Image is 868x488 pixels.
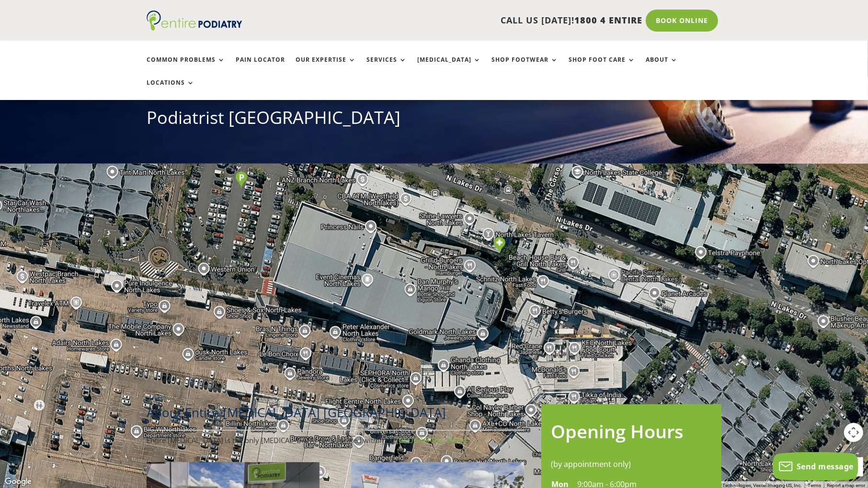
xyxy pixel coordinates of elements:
a: Shop Footwear [491,56,558,77]
p: CALL US [DATE]! [279,14,642,27]
p: Entire [MEDICAL_DATA] is the only [MEDICAL_DATA] clinic located within the . [147,434,524,447]
a: Shop Foot Care [569,56,635,77]
img: logo (1) [147,11,242,31]
a: Our Expertise [296,56,356,77]
h2: About Entire [MEDICAL_DATA] [GEOGRAPHIC_DATA] [147,404,524,426]
div: (by appointment only) [551,458,712,471]
a: About [646,56,678,77]
a: Book Online [646,10,718,32]
a: [GEOGRAPHIC_DATA] [396,435,467,445]
a: Pain Locator [236,56,285,77]
a: [MEDICAL_DATA] [417,56,481,77]
h1: Podiatrist [GEOGRAPHIC_DATA] [147,106,721,134]
span: Send message [797,461,854,472]
a: Entire Podiatry [147,23,242,33]
span: 1800 4 ENTIRE [574,14,642,26]
button: Send message [773,452,858,481]
h2: Opening Hours [551,419,712,449]
a: Common Problems [147,56,225,77]
a: Services [366,56,407,77]
div: Entire Podiatry North Lakes Clinic [493,237,505,254]
a: Locations [147,79,194,100]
